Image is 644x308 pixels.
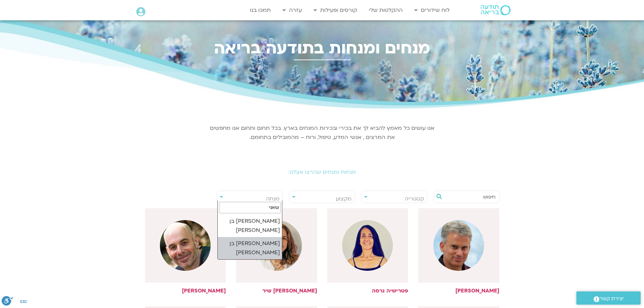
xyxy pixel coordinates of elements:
img: תודעה בריאה [481,5,510,15]
a: ההקלטות שלי [365,4,406,17]
span: מנחה [266,195,280,203]
h2: מנחים ומנחות בתודעה בריאה [133,39,511,57]
p: אנו עושים כל מאמץ להביא לך את בכירי ובכירות המנחים בארץ. בכל תחום ותחום אנו מחפשים את המרצים , אנ... [209,124,435,142]
h6: [PERSON_NAME] שיר [236,288,317,294]
span: קטגוריה [405,195,424,203]
li: [PERSON_NAME] בן [PERSON_NAME] [218,215,282,237]
h6: [PERSON_NAME] [418,288,499,294]
img: %D7%A2%D7%A0%D7%91%D7%A8-%D7%91%D7%A8-%D7%A7%D7%9E%D7%94.png [433,220,484,271]
span: יצירת קשר [599,294,624,303]
a: יצירת קשר [576,291,641,305]
a: עזרה [279,4,305,17]
img: WhatsApp-Image-2025-07-12-at-16.43.23.jpeg [342,220,393,271]
h6: פטרישיה גרסה [327,288,408,294]
a: [PERSON_NAME] [145,208,226,294]
a: קורסים ופעילות [310,4,360,17]
a: תמכו בנו [246,4,274,17]
span: מקצוע [336,195,352,203]
img: %D7%90%D7%A8%D7%99%D7%90%D7%9C-%D7%9E%D7%99%D7%A8%D7%95%D7%96.jpg [160,220,211,271]
input: חיפוש [444,191,496,203]
a: [PERSON_NAME] [418,208,499,294]
a: [PERSON_NAME] שיר [236,208,317,294]
a: פטרישיה גרסה [327,208,408,294]
a: לוח שידורים [411,4,453,17]
h6: [PERSON_NAME] [145,288,226,294]
h2: מנחות ומנחים שהרצו אצלנו: [133,169,511,175]
li: [PERSON_NAME] בן [PERSON_NAME] [218,237,282,259]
